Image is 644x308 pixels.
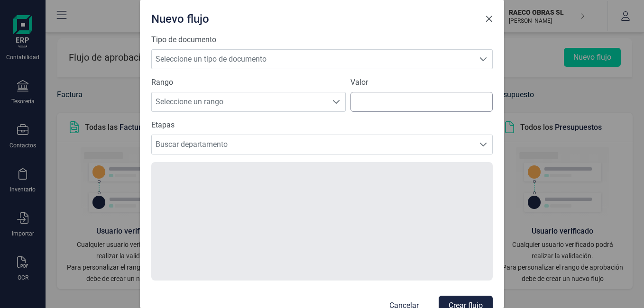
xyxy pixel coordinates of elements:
button: Close [481,11,497,27]
span: Buscar departamento [152,135,474,154]
div: Nuevo flujo [147,8,481,27]
label: Valor [350,77,493,88]
span: Seleccione un tipo de documento [152,50,474,69]
label: Etapas [151,119,175,131]
label: Rango [151,77,346,88]
label: Tipo de documento [151,34,216,45]
span: Seleccione un rango [152,92,327,111]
